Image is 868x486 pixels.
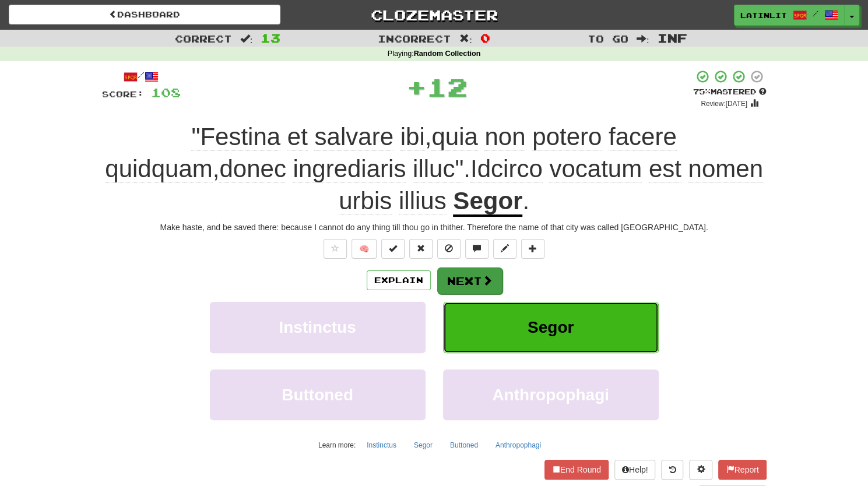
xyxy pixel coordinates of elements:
[734,5,845,26] a: latinlit /
[9,5,280,24] a: Dashboard
[151,85,181,100] span: 108
[400,123,425,151] span: ibi
[352,239,377,259] button: 🧠
[102,89,144,99] span: Score:
[437,267,502,294] button: Next
[219,155,286,183] span: donec
[544,460,609,480] button: End Round
[693,87,767,97] div: Mastered
[718,460,766,480] button: Report
[414,50,481,58] strong: Random Collection
[480,31,490,45] span: 0
[693,87,711,96] span: 75 %
[813,9,818,17] span: /
[521,239,544,259] button: Add to collection (alt+a)
[367,270,431,290] button: Explain
[522,187,529,214] span: .
[532,123,602,151] span: potero
[549,155,642,183] span: vocatum
[324,239,347,259] button: Favorite sentence (alt+f)
[465,239,489,259] button: Discuss sentence (alt+u)
[210,369,426,420] button: Buttoned
[105,123,763,214] span: , , .
[649,155,681,183] span: est
[293,155,406,183] span: ingrediaris
[637,34,649,44] span: :
[360,436,403,454] button: Instinctus
[378,33,451,44] span: Incorrect
[406,69,427,104] span: +
[102,69,181,84] div: /
[614,460,656,480] button: Help!
[175,33,232,44] span: Correct
[484,123,525,151] span: non
[427,72,468,101] span: 12
[314,123,393,151] span: salvare
[470,155,543,183] span: Idcirco
[399,187,447,215] span: illius
[413,155,463,183] span: illuc"
[431,123,477,151] span: quia
[287,123,308,151] span: et
[489,436,547,454] button: Anthropophagi
[688,155,762,183] span: nomen
[407,436,439,454] button: Segor
[657,31,687,45] span: Inf
[381,239,405,259] button: Set this sentence to 100% Mastered (alt+m)
[318,441,356,449] small: Learn more:
[453,187,522,217] u: Segor
[191,123,280,151] span: "Festina
[528,318,574,336] span: Segor
[459,34,472,44] span: :
[443,369,659,420] button: Anthropophagi
[102,221,767,233] div: Make haste, and be saved there: because I cannot do any thing till thou go in thither. Therefore ...
[261,31,280,45] span: 13
[444,436,484,454] button: Buttoned
[588,33,628,44] span: To go
[279,318,356,336] span: Instinctus
[437,239,461,259] button: Ignore sentence (alt+i)
[493,239,516,259] button: Edit sentence (alt+d)
[240,34,253,44] span: :
[701,100,747,108] small: Review: [DATE]
[740,10,787,20] span: latinlit
[298,5,570,25] a: Clozemaster
[492,386,609,404] span: Anthropophagi
[443,302,659,353] button: Segor
[661,460,683,480] button: Round history (alt+y)
[609,123,677,151] span: facere
[409,239,433,259] button: Reset to 0% Mastered (alt+r)
[282,386,353,404] span: Buttoned
[210,302,426,353] button: Instinctus
[105,155,212,183] span: quidquam
[339,187,392,215] span: urbis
